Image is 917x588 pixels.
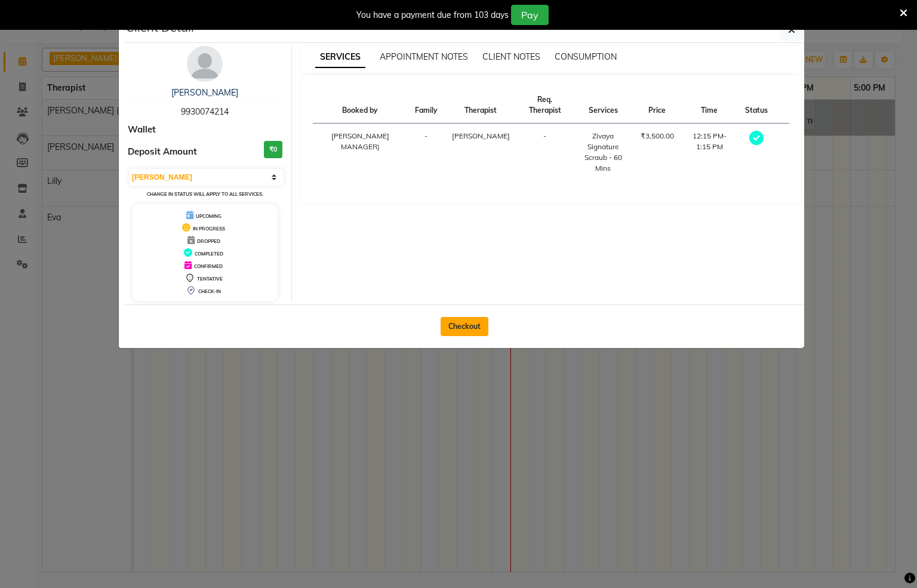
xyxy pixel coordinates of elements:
[452,131,510,140] span: [PERSON_NAME]
[356,9,509,21] div: You have a payment due from 103 days
[195,251,223,257] span: COMPLETED
[128,145,197,159] span: Deposit Amount
[171,87,238,98] a: [PERSON_NAME]
[198,288,221,294] span: CHECK-IN
[187,46,223,82] img: avatar
[197,276,223,282] span: TENTATIVE
[580,131,626,174] div: Zivaya Signature Scraub - 60 Mins
[408,124,445,181] td: -
[738,87,775,124] th: Status
[128,123,156,137] span: Wallet
[380,51,468,62] span: APPOINTMENT NOTES
[313,124,408,181] td: [PERSON_NAME] MANAGER)
[193,226,225,232] span: IN PROGRESS
[681,87,738,124] th: Time
[196,213,221,219] span: UPCOMING
[641,131,674,141] div: ₹3,500.00
[441,317,488,336] button: Checkout
[681,124,738,181] td: 12:15 PM-1:15 PM
[517,124,573,181] td: -
[147,191,263,197] small: Change in status will apply to all services.
[482,51,540,62] span: CLIENT NOTES
[194,263,223,269] span: CONFIRMED
[197,238,220,244] span: DROPPED
[181,106,229,117] span: 9930074214
[555,51,617,62] span: CONSUMPTION
[445,87,517,124] th: Therapist
[408,87,445,124] th: Family
[264,141,282,158] h3: ₹0
[315,47,365,68] span: SERVICES
[517,87,573,124] th: Req. Therapist
[313,87,408,124] th: Booked by
[633,87,681,124] th: Price
[573,87,633,124] th: Services
[511,5,549,25] button: Pay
